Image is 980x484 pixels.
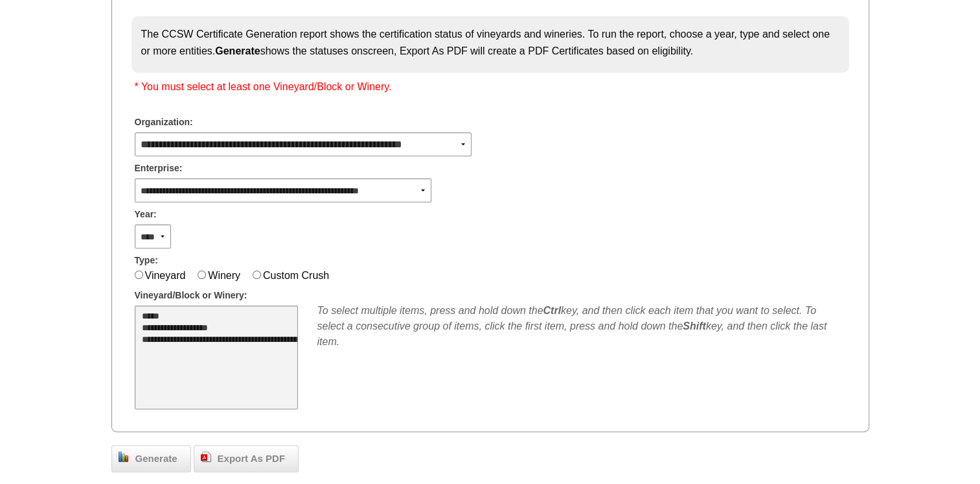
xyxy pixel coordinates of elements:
span: Type: [135,254,158,267]
label: Winery [208,270,240,281]
img: chart_bar.png [119,452,129,462]
b: Ctrl [543,305,561,316]
span: Year: [135,208,157,221]
label: Vineyard [145,270,186,281]
b: Shift [683,321,706,332]
p: The CCSW Certificate Generation report shows the certification status of vineyards and wineries. ... [141,26,839,59]
span: Vineyard/Block or Winery: [135,289,247,302]
strong: Generate [215,45,260,56]
span: Organization: [135,115,193,129]
span: Export As PDF [211,452,291,466]
label: Custom Crush [263,270,329,281]
div: To select multiple items, press and hold down the key, and then click each item that you want to ... [317,303,846,350]
img: doc_pdf.png [201,452,211,462]
a: Generate [111,445,191,472]
span: * You must select at least one Vineyard/Block or Winery. [135,81,392,92]
span: Enterprise: [135,162,183,175]
a: Export As PDF [194,445,299,472]
span: Generate [129,452,184,466]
